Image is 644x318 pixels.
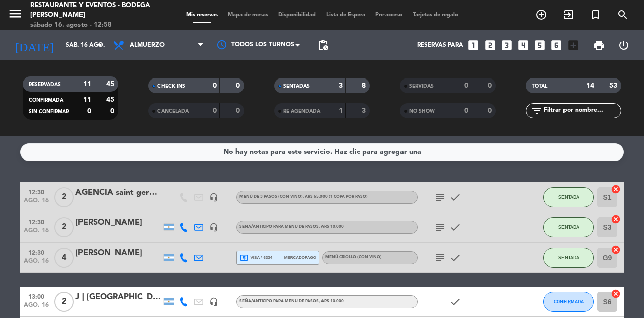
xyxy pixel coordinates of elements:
span: SIN CONFIRMAR [29,109,69,114]
div: AGENCIA saint germain | [PERSON_NAME] [75,186,161,199]
button: CONFIRMADA [543,292,594,312]
i: menu [8,6,23,21]
span: RE AGENDADA [283,109,320,114]
span: 4 [54,248,74,268]
button: SENTADA [543,187,594,207]
span: CONFIRMADA [554,299,584,304]
button: menu [8,6,23,25]
strong: 0 [87,108,91,115]
i: check [449,221,461,233]
span: print [593,39,605,51]
strong: 0 [464,107,468,114]
i: headset_mic [209,297,218,306]
span: MENÚ DE 3 PASOS (Con vino) [239,195,368,199]
span: Almuerzo [130,42,165,49]
div: LOG OUT [611,30,636,60]
i: check [449,252,461,264]
button: SENTADA [543,248,594,268]
i: subject [434,191,446,203]
input: Filtrar por nombre... [543,105,621,116]
span: , ARS 65.000 (1 copa por paso) [303,195,368,199]
div: No hay notas para este servicio. Haz clic para agregar una [223,146,421,158]
i: local_atm [239,253,249,262]
strong: 11 [83,96,91,103]
span: 2 [54,292,74,312]
span: Mis reservas [181,12,223,18]
span: SERVIDAS [409,84,434,89]
i: looks_two [484,39,497,52]
div: Restaurante y Eventos - Bodega [PERSON_NAME] [30,1,153,20]
i: check [449,296,461,308]
span: SENTADAS [283,84,310,89]
button: SENTADA [543,217,594,237]
i: cancel [611,184,621,194]
i: power_settings_new [618,39,630,51]
strong: 0 [236,107,242,114]
i: filter_list [531,105,543,117]
i: cancel [611,245,621,255]
strong: 45 [106,81,116,88]
span: mercadopago [284,254,316,261]
i: cancel [611,289,621,299]
i: looks_one [467,39,480,52]
span: CANCELADA [157,109,189,114]
span: CONFIRMADA [29,98,63,103]
i: looks_6 [550,39,563,52]
span: SENTADA [558,224,579,230]
i: search [617,9,629,21]
span: Tarjetas de regalo [408,12,463,18]
span: Mapa de mesas [223,12,273,18]
span: Disponibilidad [273,12,321,18]
span: , ARS 10.000 [319,299,344,303]
strong: 1 [339,107,343,114]
i: check [449,191,461,203]
span: 12:30 [24,216,49,227]
i: turned_in_not [590,9,602,21]
strong: 0 [110,108,116,115]
span: Seña/anticipo para MENU DE PASOS [239,299,344,303]
span: ago. 16 [24,227,49,239]
i: headset_mic [209,223,218,232]
span: CHECK INS [157,84,185,89]
span: MENÚ CRIOLLO (Con vino) [325,255,382,259]
strong: 0 [236,82,242,89]
span: pending_actions [317,39,329,51]
i: [DATE] [8,34,61,56]
div: [PERSON_NAME] [75,216,161,229]
span: , ARS 10.000 [319,225,344,229]
span: 2 [54,217,74,237]
span: NO SHOW [409,109,435,114]
strong: 53 [609,82,619,89]
strong: 14 [586,82,594,89]
span: ago. 16 [24,302,49,313]
span: SENTADA [558,194,579,200]
span: visa * 6334 [239,253,272,262]
strong: 0 [213,82,217,89]
strong: 0 [464,82,468,89]
i: looks_4 [517,39,530,52]
strong: 11 [83,81,91,88]
span: Lista de Espera [321,12,370,18]
strong: 3 [362,107,368,114]
i: subject [434,252,446,264]
span: 2 [54,187,74,207]
strong: 0 [488,82,494,89]
span: Pre-acceso [370,12,408,18]
strong: 0 [488,107,494,114]
span: 12:30 [24,246,49,258]
span: 12:30 [24,186,49,197]
span: ago. 16 [24,197,49,209]
i: add_box [567,39,580,52]
i: cancel [611,214,621,224]
span: SENTADA [558,255,579,260]
i: exit_to_app [562,9,575,21]
i: looks_5 [533,39,546,52]
i: subject [434,221,446,233]
i: arrow_drop_down [94,39,106,51]
strong: 0 [213,107,217,114]
strong: 8 [362,82,368,89]
div: [PERSON_NAME] [75,247,161,260]
span: ago. 16 [24,258,49,269]
i: headset_mic [209,193,218,202]
span: TOTAL [532,84,547,89]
